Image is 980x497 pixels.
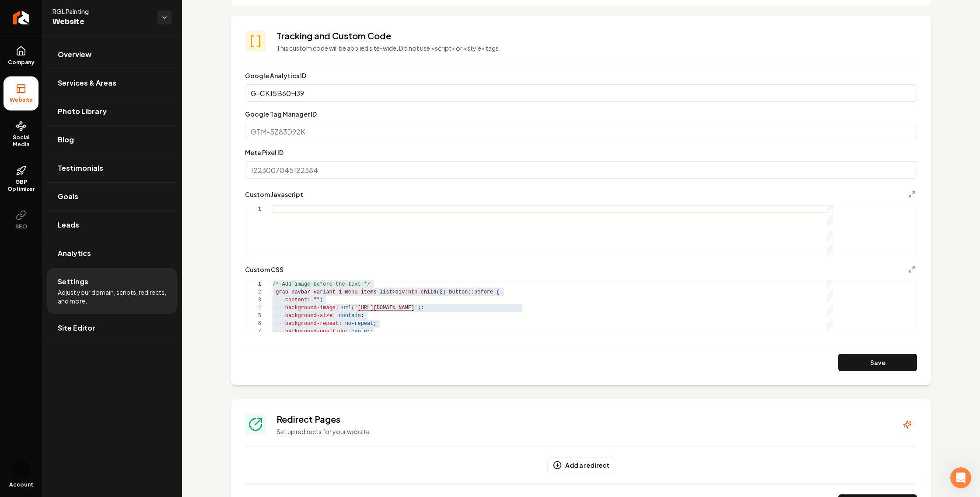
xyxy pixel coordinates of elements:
span: Site Editor [58,323,95,333]
div: 3 [245,296,261,304]
span: div:nth-child [395,289,437,295]
span: Services & Areas [58,78,116,88]
a: Goals [47,183,177,211]
div: 7 [245,328,261,335]
span: Social Media [3,134,38,148]
span: button::before [449,289,493,295]
a: Site Editor [47,314,177,342]
span: Adjust your domain, scripts, redirects, and more. [58,288,166,305]
div: 2 [245,288,261,296]
span: center [351,328,370,335]
img: Rodolfo Gonzalez Lopez [12,460,30,478]
p: Set up redirects for your website. [276,427,887,436]
span: url [342,305,351,311]
label: Google Tag Manager ID [245,110,317,118]
span: contain [339,313,360,319]
button: Save [838,354,917,371]
span: background-position: [285,328,348,335]
button: Open user button [12,460,30,478]
span: Testimonials [58,163,103,173]
label: Meta Pixel ID [245,148,283,156]
span: "" [314,297,320,303]
h3: Redirect Pages [276,413,887,425]
span: background-repeat: [285,321,342,327]
iframe: Intercom live chat [950,467,971,488]
span: > [392,289,395,295]
input: 1223007045122384 [245,161,917,179]
label: Custom Javascript [245,191,303,197]
span: content: [285,297,311,303]
span: background-size: [285,313,336,319]
span: ; [373,321,376,327]
div: 6 [245,320,261,328]
label: Custom CSS [245,266,283,273]
span: Blog [58,135,74,145]
div: 5 [245,312,261,320]
span: ; [420,305,423,311]
a: Photo Library [47,97,177,125]
span: Photo Library [58,106,107,117]
span: Settings [58,276,88,287]
span: [URL][DOMAIN_NAME] [357,305,414,311]
span: ; [320,297,323,303]
a: Analytics [47,239,177,267]
span: ; [361,313,364,319]
span: GBP Optimizer [3,179,38,193]
span: SEO [12,223,31,230]
span: background-image: [285,305,339,311]
a: GBP Optimizer [3,159,38,200]
a: Leads [47,211,177,239]
label: Google Analytics ID [245,72,306,79]
div: 4 [245,304,261,312]
span: Website [6,97,36,104]
a: Company [3,39,38,73]
span: .grab-navbar-variant-1-menu-items-list [273,289,392,295]
span: Company [4,59,38,66]
input: G-25M1DAB23 [245,84,917,102]
span: { [496,289,499,295]
span: /* Add image before the text */ [273,281,370,287]
span: no-repeat [345,321,374,327]
span: ' [354,305,357,311]
div: 1 [245,280,261,288]
span: ; [370,328,373,335]
button: Add a redirect [547,457,615,473]
span: Account [9,481,33,488]
input: GTM-5Z83D92K [245,123,917,140]
a: Services & Areas [47,69,177,97]
span: ' [414,305,417,311]
span: ) [417,305,420,311]
span: Overview [58,49,91,60]
a: Testimonials [47,154,177,182]
span: 2 [440,289,443,295]
span: ( [436,289,439,295]
a: Blog [47,126,177,154]
span: Analytics [58,248,91,259]
a: Overview [47,41,177,69]
span: Website [52,16,150,28]
span: ) [443,289,446,295]
h3: Tracking and Custom Code [276,30,917,42]
span: ( [351,305,354,311]
img: Rebolt Logo [13,10,29,24]
button: SEO [3,203,38,237]
p: This custom code will be applied site-wide. Do not use <script> or <style> tags. [276,44,917,52]
div: 1 [245,205,261,213]
span: RGL Painting [52,7,150,16]
span: Goals [58,191,78,202]
span: Leads [58,220,79,230]
a: Social Media [3,114,38,155]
